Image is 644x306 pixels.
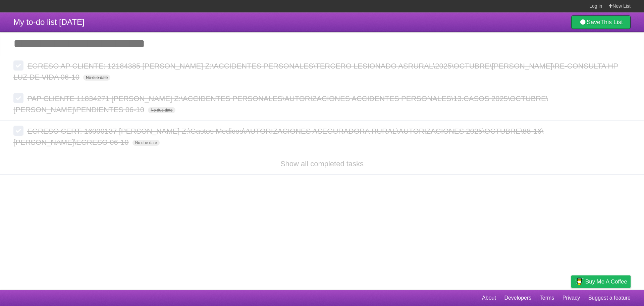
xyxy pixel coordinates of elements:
[280,160,364,168] a: Show all completed tasks
[13,62,618,81] span: EGRESO AP CLIENTE: 12184385 [PERSON_NAME] Z:\ACCIDENTES PERSONALES\TERCERO LESIONADO ASRURAL\2025...
[540,292,554,304] a: Terms
[132,140,160,146] span: No due date
[585,276,627,288] span: Buy me a coffee
[13,60,23,71] label: Done
[482,292,496,304] a: About
[83,75,110,81] span: No due date
[13,126,23,136] label: Done
[600,19,623,26] b: This List
[148,107,175,113] span: No due date
[13,17,85,27] span: My to-do list [DATE]
[571,275,631,288] a: Buy me a coffee
[13,93,23,103] label: Done
[588,292,631,304] a: Suggest a feature
[562,292,580,304] a: Privacy
[13,94,548,114] span: PAP CLIENTE 11834271 [PERSON_NAME] Z:\ACCIDENTES PERSONALES\AUTORIZACIONES ACCIDENTES PERSONALES\...
[571,15,631,29] a: SaveThis List
[575,276,584,287] img: Buy me a coffee
[504,292,531,304] a: Developers
[13,127,543,146] span: EGRESO CERT: 16000137 [PERSON_NAME] Z:\Gastos Medicos\AUTORIZACIONES ASEGURADORA RURAL\AUTORIZACI...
